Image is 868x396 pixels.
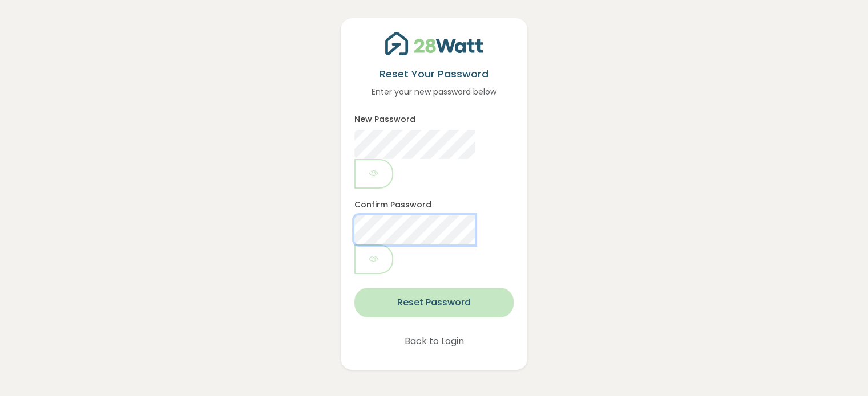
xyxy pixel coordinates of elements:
h5: Reset Your Password [354,67,513,81]
img: 28Watt [385,32,483,55]
label: New Password [354,113,415,125]
button: Back to Login [390,326,479,356]
label: Confirm Password [354,199,431,211]
button: Reset Password [354,288,513,317]
p: Enter your new password below [354,85,513,98]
